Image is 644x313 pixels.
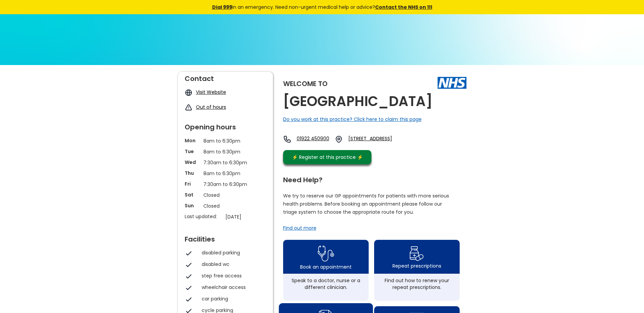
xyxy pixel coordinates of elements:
a: 01922 450900 [297,135,329,143]
p: Fri [185,181,200,187]
div: step free access [202,272,263,279]
p: Closed [203,191,247,199]
img: book appointment icon [318,244,334,264]
div: disabled wc [202,261,263,268]
a: Find out more [283,225,316,231]
div: car parking [202,295,263,302]
p: Tue [185,148,200,155]
div: Speak to a doctor, nurse or a different clinician. [287,277,365,291]
a: Dial 999 [212,4,232,11]
img: exclamation icon [185,104,192,111]
a: repeat prescription iconRepeat prescriptionsFind out how to renew your repeat prescriptions. [374,240,460,301]
p: Wed [185,159,200,166]
p: We try to reserve our GP appointments for patients with more serious health problems. Before book... [283,192,449,216]
div: Contact [185,72,266,82]
p: Closed [203,202,247,210]
a: ⚡️ Register at this practice ⚡️ [283,150,371,164]
div: Repeat prescriptions [392,263,441,269]
div: disabled parking [202,249,263,256]
a: [STREET_ADDRESS] [348,135,413,143]
div: Welcome to [283,80,328,87]
img: repeat prescription icon [409,245,424,263]
p: 7:30am to 6:30pm [203,181,247,188]
p: 8am to 6:30pm [203,170,247,177]
p: 8am to 6:30pm [203,137,247,145]
div: wheelchair access [202,284,263,291]
img: globe icon [185,89,192,97]
p: Mon [185,137,200,144]
div: in an emergency. Need non-urgent medical help or advice? [166,3,478,11]
p: Last updated: [185,213,222,220]
p: Sun [185,202,200,209]
img: The NHS logo [438,77,466,88]
a: book appointment icon Book an appointmentSpeak to a doctor, nurse or a different clinician. [283,240,369,301]
div: Find out how to renew your repeat prescriptions. [378,277,456,291]
a: Out of hours [196,104,226,110]
h2: [GEOGRAPHIC_DATA] [283,94,433,109]
a: Visit Website [196,89,226,96]
div: Book an appointment [300,264,352,270]
div: Need Help? [283,173,460,183]
a: Do you work at this practice? Click here to claim this page [283,116,422,123]
img: practice location icon [335,135,343,143]
img: telephone icon [283,135,291,143]
p: Thu [185,170,200,176]
div: ⚡️ Register at this practice ⚡️ [289,153,367,161]
div: Facilities [185,232,266,243]
div: Opening hours [185,120,266,130]
p: 7:30am to 6:30pm [203,159,247,166]
p: 8am to 6:30pm [203,148,247,155]
p: Sat [185,191,200,198]
p: [DATE] [225,213,270,221]
a: Contact the NHS on 111 [375,4,432,11]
